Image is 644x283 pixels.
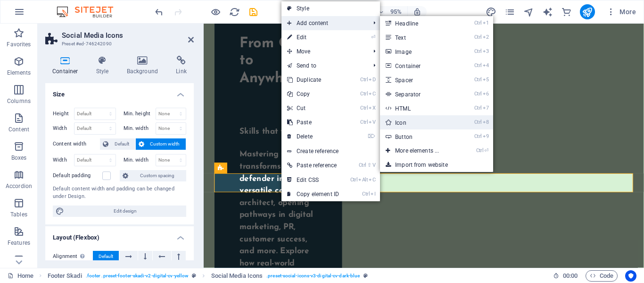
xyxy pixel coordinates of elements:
[8,239,30,247] p: Features
[281,16,366,30] span: Add content
[476,147,484,154] i: Ctrl
[54,6,125,17] img: Editor Logo
[542,7,553,17] i: AI Writer
[371,191,375,197] i: I
[483,119,489,125] i: 8
[281,173,345,187] a: CtrlAltCEdit CSS
[11,154,27,162] p: Boxes
[360,77,368,83] i: Ctrl
[229,7,240,17] i: Reload page
[369,119,375,125] i: V
[45,83,194,100] h4: Size
[474,62,482,69] i: Ctrl
[10,211,27,218] p: Tables
[563,270,578,282] span: 00 00
[124,111,156,116] label: Min. height
[483,105,489,111] i: 7
[8,126,29,133] p: Content
[89,56,120,76] h4: Style
[371,34,375,40] i: ⏎
[504,6,516,17] button: pages
[369,177,375,183] i: C
[62,40,175,48] h3: Preset #ed-746242090
[586,270,618,282] button: Code
[169,56,194,76] h4: Link
[281,1,380,16] a: Style
[380,158,493,172] a: Import from website
[380,101,458,115] a: Ctrl7HTML
[281,144,380,158] a: Create reference
[360,105,368,111] i: Ctrl
[561,6,572,17] button: commerce
[53,170,102,181] label: Default padding
[154,7,165,17] i: Undo: Delete elements (Ctrl+Z)
[388,6,404,17] h6: 95%
[281,101,345,115] a: CtrlXCut
[358,177,368,183] i: Alt
[380,87,458,101] a: Ctrl6Separator
[368,133,375,139] i: ⌦
[483,77,489,83] i: 5
[570,272,571,279] span: :
[281,59,366,73] a: Send to
[248,7,259,17] i: Save (Ctrl+S)
[360,91,368,97] i: Ctrl
[413,8,421,16] i: On resize automatically adjust zoom level to fit chosen device.
[53,111,74,116] label: Height
[486,7,496,17] i: Design (Ctrl+Alt+Y)
[360,119,368,125] i: Ctrl
[93,251,119,262] button: Default
[266,270,360,282] span: . preset-social-icons-v3-digital-cv-dark-blue
[359,162,366,168] i: Ctrl
[281,30,345,44] a: ⏎Edit
[120,56,169,76] h4: Background
[474,20,482,26] i: Ctrl
[553,270,578,282] h6: Session time
[606,7,636,17] span: More
[281,129,345,144] a: ⌦Delete
[210,6,221,17] button: Click here to leave preview mode and continue editing
[53,157,74,163] label: Width
[62,31,194,40] h2: Social Media Icons
[48,270,82,282] span: Click to select. Double-click to edit
[484,147,488,154] i: ⏎
[8,270,33,282] a: Click to cancel selection. Double-click to open Pages
[374,6,408,17] button: 95%
[483,48,489,54] i: 3
[136,138,186,150] button: Custom width
[372,162,375,168] i: V
[45,226,194,243] h4: Layout (Flexbox)
[53,138,100,150] label: Content width
[363,273,368,278] i: This element is a customizable preset
[474,105,482,111] i: Ctrl
[7,69,31,77] p: Elements
[474,77,482,83] i: Ctrl
[380,16,458,30] a: Ctrl1Headline
[483,133,489,139] i: 9
[380,59,458,73] a: Ctrl4Container
[100,138,135,150] button: Default
[53,206,186,217] button: Edit design
[603,4,640,19] button: More
[582,7,593,17] i: Publish
[48,270,368,282] nav: breadcrumb
[367,162,372,168] i: ⇧
[380,144,458,158] a: Ctrl⏎More elements ...
[523,7,534,17] i: Navigator
[53,126,74,131] label: Width
[281,87,345,101] a: CtrlCCopy
[474,91,482,97] i: Ctrl
[380,44,458,59] a: Ctrl3Image
[192,273,196,278] i: This element is a customizable preset
[504,7,515,17] i: Pages (Ctrl+Alt+S)
[380,73,458,87] a: Ctrl5Spacer
[7,41,31,48] p: Favorites
[474,119,482,125] i: Ctrl
[281,158,345,172] a: Ctrl⇧VPaste reference
[362,191,370,197] i: Ctrl
[474,48,482,54] i: Ctrl
[474,133,482,139] i: Ctrl
[67,206,183,217] span: Edit design
[147,138,183,150] span: Custom width
[350,177,358,183] i: Ctrl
